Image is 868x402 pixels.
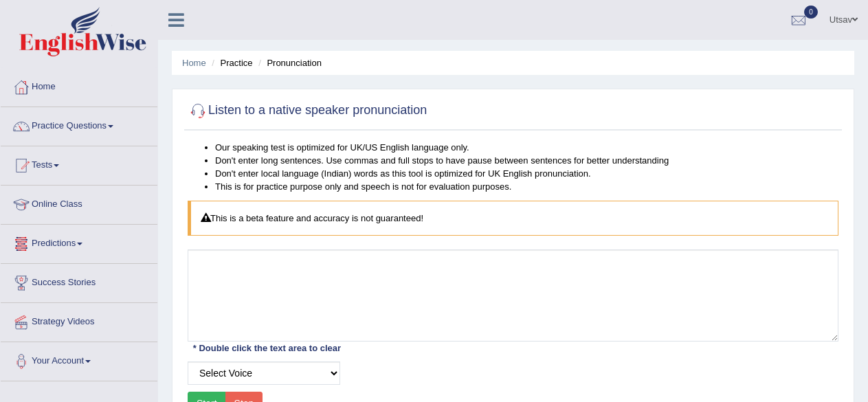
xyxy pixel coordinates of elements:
li: Practice [208,56,252,69]
a: Tests [1,146,157,181]
a: Predictions [1,225,157,259]
a: Success Stories [1,264,157,298]
div: * Double click the text area to clear [188,341,346,355]
li: Don't enter long sentences. Use commas and full stops to have pause between sentences for better ... [215,154,838,167]
li: This is for practice purpose only and speech is not for evaluation purposes. [215,180,838,193]
span: 0 [804,5,818,19]
li: Pronunciation [255,56,322,69]
div: This is a beta feature and accuracy is not guaranteed! [188,201,838,236]
li: Don't enter local language (Indian) words as this tool is optimized for UK English pronunciation. [215,167,838,180]
li: Our speaking test is optimized for UK/US English language only. [215,141,838,154]
a: Home [182,58,206,68]
a: Practice Questions [1,107,157,142]
h2: Listen to a native speaker pronunciation [188,100,427,121]
a: Strategy Videos [1,303,157,337]
a: Your Account [1,342,157,377]
a: Online Class [1,186,157,220]
a: Home [1,68,157,102]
